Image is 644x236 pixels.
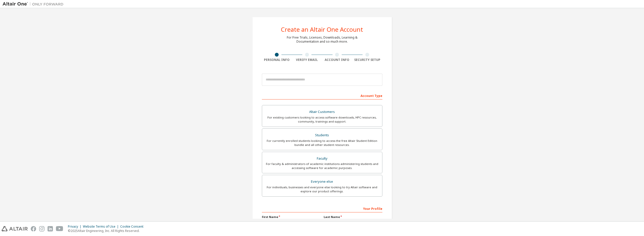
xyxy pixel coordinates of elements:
div: For existing customers looking to access software downloads, HPC resources, community, trainings ... [265,115,379,124]
div: For currently enrolled students looking to access the free Altair Student Edition bundle and all ... [265,139,379,147]
img: instagram.svg [39,226,44,231]
img: Altair One [3,2,66,7]
img: altair_logo.svg [2,226,28,231]
img: linkedin.svg [48,226,53,231]
div: Account Type [262,91,382,99]
div: For individuals, businesses and everyone else looking to try Altair software and explore our prod... [265,185,379,193]
div: Everyone else [265,178,379,185]
div: Your Profile [262,204,382,212]
img: youtube.svg [56,226,63,231]
div: Create an Altair One Account [281,26,363,32]
div: Altair Customers [265,108,379,115]
div: Students [265,132,379,139]
img: facebook.svg [31,226,36,231]
div: Security Setup [352,58,382,62]
div: Account Info [322,58,352,62]
div: Privacy [68,225,83,229]
p: © 2025 Altair Engineering, Inc. All Rights Reserved. [68,229,146,233]
label: Last Name [324,215,382,219]
div: Cookie Consent [120,225,146,229]
div: Faculty [265,155,379,162]
div: Personal Info [262,58,292,62]
div: For faculty & administrators of academic institutions administering students and accessing softwa... [265,162,379,170]
div: For Free Trials, Licenses, Downloads, Learning & Documentation and so much more. [287,36,357,44]
div: Website Terms of Use [83,225,120,229]
div: Verify Email [292,58,322,62]
label: First Name [262,215,321,219]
